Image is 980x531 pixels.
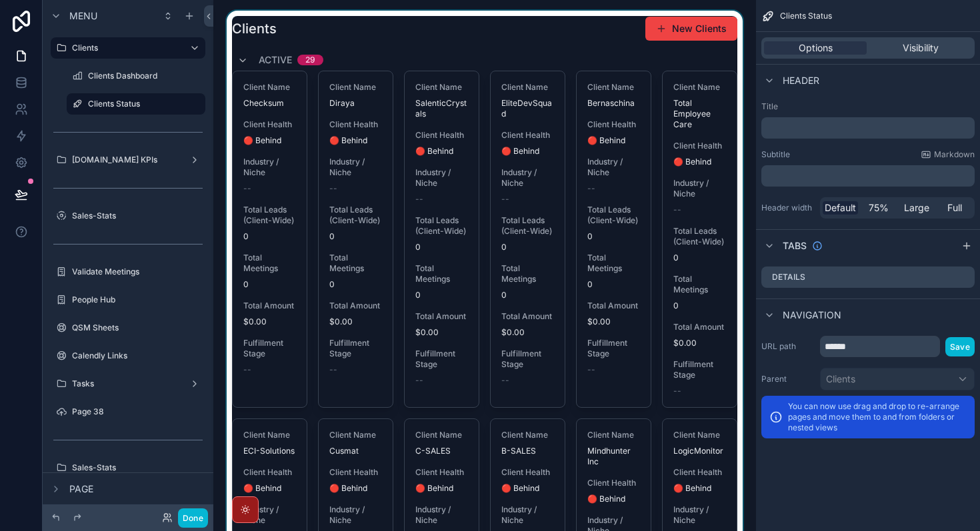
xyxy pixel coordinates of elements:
[67,65,205,87] a: Clients Dashboard
[761,149,790,160] label: Subtitle
[934,149,975,160] span: Markdown
[780,11,832,21] span: Clients Status
[921,149,975,160] a: Markdown
[72,43,179,53] label: Clients
[826,372,855,386] span: Clients
[69,9,97,23] span: Menu
[72,294,203,305] label: People Hub
[67,93,205,115] a: Clients Status
[761,117,975,139] div: scrollable content
[788,401,967,433] p: You can now use drag and drop to re-arrange pages and move them to and from folders or nested views
[825,201,856,215] span: Default
[51,317,205,338] a: QSM Sheets
[72,322,203,333] label: QSM Sheets
[869,201,889,215] span: 75%
[51,261,205,282] a: Validate Meetings
[72,211,203,221] label: Sales-Stats
[51,401,205,422] a: Page 38
[51,289,205,310] a: People Hub
[72,266,203,277] label: Validate Meetings
[51,373,205,394] a: Tasks
[72,155,184,165] label: [DOMAIN_NAME] KPIs
[904,201,929,215] span: Large
[51,457,205,478] a: Sales-Stats
[761,165,975,187] div: scrollable content
[72,406,203,417] label: Page 38
[761,203,815,213] label: Header width
[761,101,975,112] label: Title
[947,201,962,215] span: Full
[761,374,815,384] label: Parent
[820,368,975,390] button: Clients
[51,345,205,366] a: Calendly Links
[783,239,807,253] span: Tabs
[72,378,184,389] label: Tasks
[799,41,833,55] span: Options
[783,308,841,322] span: Navigation
[945,337,975,356] button: Save
[772,272,805,282] label: Details
[51,37,205,59] a: Clients
[903,41,939,55] span: Visibility
[783,74,819,87] span: Header
[51,149,205,171] a: [DOMAIN_NAME] KPIs
[761,341,815,352] label: URL path
[88,99,197,109] label: Clients Status
[51,205,205,227] a: Sales-Stats
[178,508,208,528] button: Done
[72,462,203,473] label: Sales-Stats
[72,350,203,361] label: Calendly Links
[88,71,203,81] label: Clients Dashboard
[69,482,93,496] span: Page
